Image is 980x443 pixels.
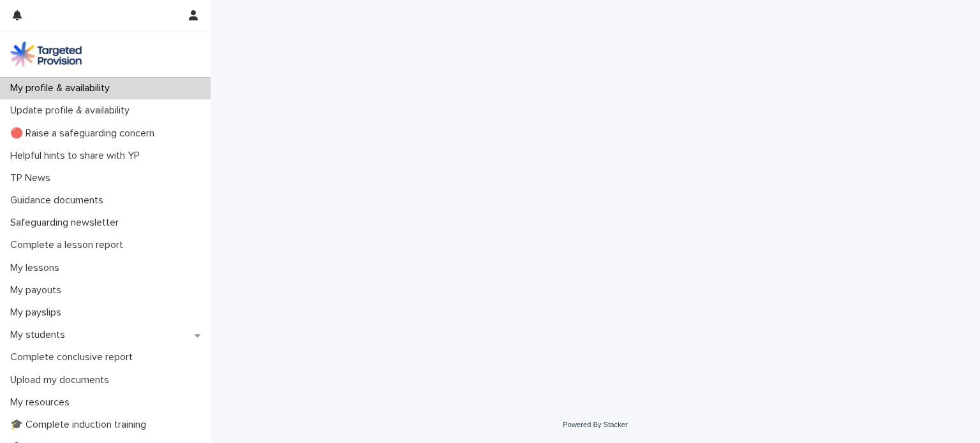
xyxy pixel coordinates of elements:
img: M5nRWzHhSzIhMunXDL62 [10,41,82,67]
p: My lessons [5,262,70,274]
p: My payouts [5,284,71,296]
p: Complete conclusive report [5,351,143,363]
p: My profile & availability [5,82,120,94]
p: My resources [5,396,80,409]
p: TP News [5,172,61,184]
p: Update profile & availability [5,105,140,117]
p: My payslips [5,307,71,319]
p: 🔴 Raise a safeguarding concern [5,127,165,140]
p: Upload my documents [5,374,119,386]
a: Powered By Stacker [563,421,627,428]
p: Helpful hints to share with YP [5,150,150,162]
p: 🎓 Complete induction training [5,419,156,431]
p: My students [5,329,75,341]
p: Safeguarding newsletter [5,217,129,229]
p: Guidance documents [5,194,114,207]
p: Complete a lesson report [5,239,133,251]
